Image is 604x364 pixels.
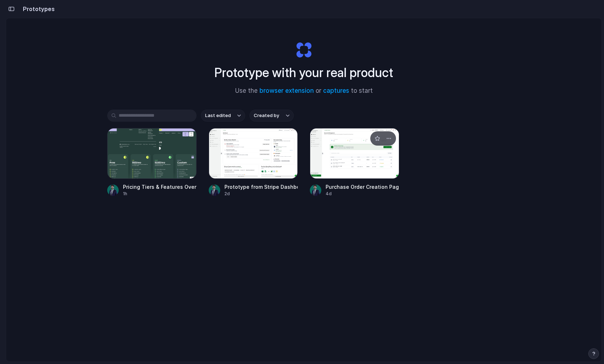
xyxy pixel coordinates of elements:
h2: Prototypes [20,5,55,13]
div: 4d [326,191,399,197]
button: Created by [249,110,294,122]
span: Last edited [205,112,231,119]
span: Created by [254,112,279,119]
div: 2d [224,191,298,197]
div: Purchase Order Creation Page [326,183,399,191]
span: Use the or to start [235,86,373,96]
a: browser extension [259,87,314,94]
h1: Prototype with your real product [214,63,393,82]
a: Prototype from Stripe DashboardPrototype from Stripe Dashboard2d [209,128,298,197]
div: Prototype from Stripe Dashboard [224,183,298,191]
button: Last edited [201,110,245,122]
a: captures [323,87,349,94]
div: Pricing Tiers & Features Overview [123,183,197,191]
a: Purchase Order Creation PagePurchase Order Creation Page4d [310,128,399,197]
a: Pricing Tiers & Features OverviewPricing Tiers & Features Overview1h [107,128,197,197]
div: 1h [123,191,197,197]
